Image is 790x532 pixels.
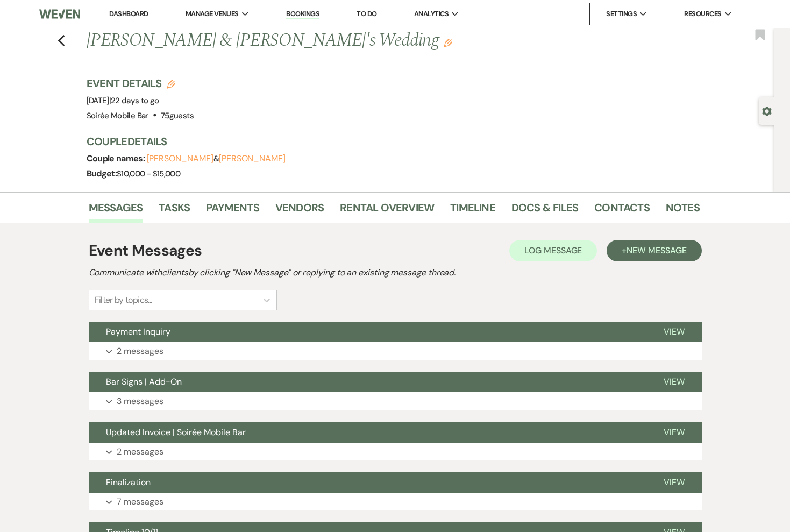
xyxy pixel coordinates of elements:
[161,110,194,121] span: 75 guests
[147,153,286,164] span: &
[89,322,646,342] button: Payment Inquiry
[89,443,702,461] button: 2 messages
[89,342,702,360] button: 2 messages
[664,376,685,387] span: View
[39,3,80,25] img: Weven Logo
[646,322,702,342] button: View
[594,199,650,223] a: Contacts
[357,9,376,18] a: To Do
[627,245,686,256] span: New Message
[95,294,152,307] div: Filter by topics...
[684,9,721,19] span: Resources
[646,372,702,392] button: View
[87,134,689,149] h3: Couple Details
[89,199,143,223] a: Messages
[106,427,246,438] span: Updated Invoice | Soirée Mobile Bar
[509,240,597,261] button: Log Message
[414,9,449,19] span: Analytics
[762,105,772,116] button: Open lead details
[117,168,180,179] span: $10,000 - $15,000
[109,9,148,18] a: Dashboard
[646,472,702,493] button: View
[186,9,239,19] span: Manage Venues
[106,326,170,337] span: Payment Inquiry
[147,154,213,163] button: [PERSON_NAME]
[87,168,117,179] span: Budget:
[664,326,685,337] span: View
[111,95,159,106] span: 22 days to go
[87,95,159,106] span: [DATE]
[664,477,685,488] span: View
[607,240,701,261] button: +New Message
[109,95,159,106] span: |
[340,199,434,223] a: Rental Overview
[87,153,147,164] span: Couple names:
[450,199,495,223] a: Timeline
[444,38,452,47] button: Edit
[89,472,646,493] button: Finalization
[117,445,163,459] p: 2 messages
[117,495,163,509] p: 7 messages
[87,76,194,91] h3: Event Details
[89,266,702,279] h2: Communicate with clients by clicking "New Message" or replying to an existing message thread.
[89,372,646,392] button: Bar Signs | Add-On
[606,9,637,19] span: Settings
[511,199,578,223] a: Docs & Files
[117,344,163,358] p: 2 messages
[87,28,568,54] h1: [PERSON_NAME] & [PERSON_NAME]'s Wedding
[275,199,324,223] a: Vendors
[87,110,148,121] span: Soirée Mobile Bar
[89,239,202,262] h1: Event Messages
[89,493,702,511] button: 7 messages
[286,9,319,19] a: Bookings
[117,394,163,408] p: 3 messages
[106,376,182,387] span: Bar Signs | Add-On
[206,199,259,223] a: Payments
[524,245,582,256] span: Log Message
[89,392,702,410] button: 3 messages
[159,199,190,223] a: Tasks
[219,154,286,163] button: [PERSON_NAME]
[89,422,646,443] button: Updated Invoice | Soirée Mobile Bar
[646,422,702,443] button: View
[106,477,151,488] span: Finalization
[666,199,700,223] a: Notes
[664,427,685,438] span: View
